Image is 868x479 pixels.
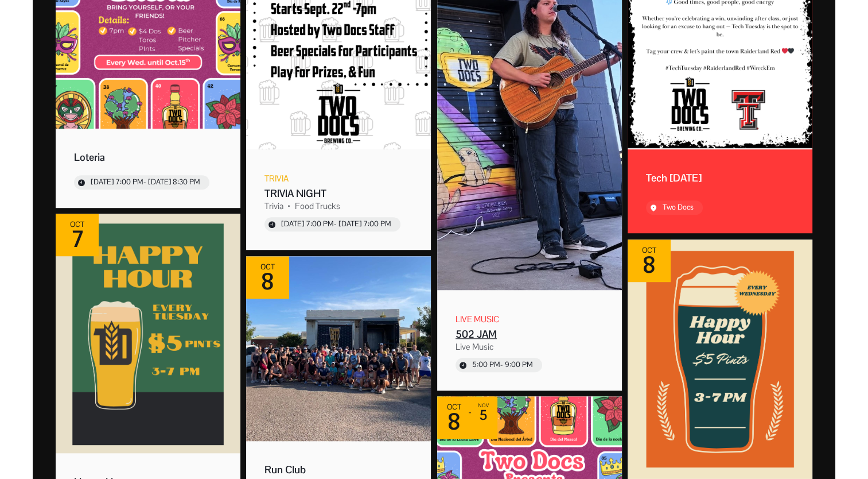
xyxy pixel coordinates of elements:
div: Food Trucks [295,200,340,212]
div: Event dates: October 08 - November 05 [437,396,497,439]
div: Trivia [264,200,283,212]
div: Event date: October 07 [56,214,99,256]
div: Start time: 7:00 PM, end time: 7:00 PM [281,219,391,229]
div: Oct [258,263,278,271]
div: 5 [476,408,491,422]
div: Event name [264,463,412,476]
div: Event name [74,150,222,164]
div: Event category [264,173,289,184]
div: Live Music [456,341,493,353]
img: Picture for 'Happy Hour' event [628,239,812,479]
div: Event date: October 08 [246,256,289,299]
div: 8 [639,254,659,275]
div: Start time: 5:00 PM, end time: 9:00 PM [472,360,533,370]
img: Picture for 'Happy Hour' event [56,214,240,453]
div: 8 [444,411,464,432]
div: 7 [67,229,87,249]
div: Event tags [456,341,604,353]
div: Oct [639,246,659,254]
div: 8 [258,271,278,292]
div: Oct [67,221,87,229]
div: Event location [663,203,694,213]
div: Oct [444,403,464,411]
div: Event name [646,171,794,184]
div: Nov [476,403,491,408]
div: Event name [264,187,412,200]
div: Event category [456,314,499,325]
div: Event date: October 08 [628,239,671,282]
div: Start time: 7:00 PM, end time: 8:30 PM [91,177,200,187]
div: Event tags [264,200,412,212]
div: Event name [456,327,604,341]
img: Picture for 'Run Club ' event [246,256,431,441]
